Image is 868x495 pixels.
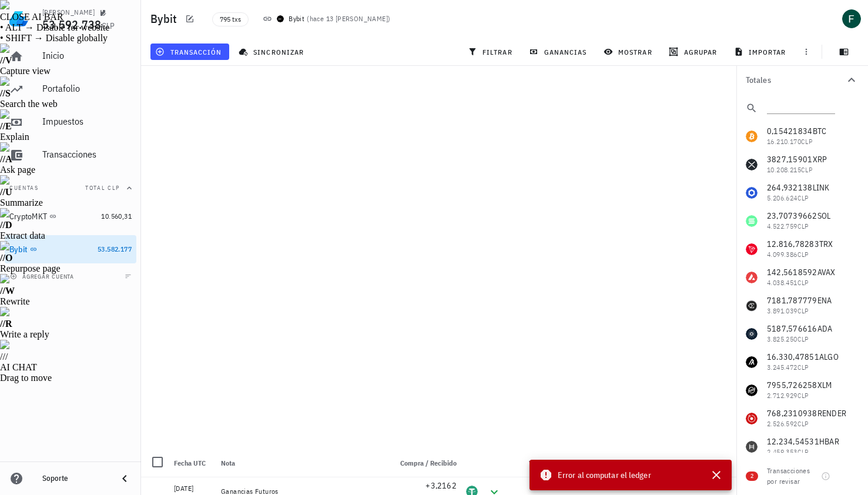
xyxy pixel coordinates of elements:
[767,466,816,487] div: Transacciones por revisar
[602,449,687,477] div: Comisión
[506,449,581,477] div: Venta / Enviado
[174,483,212,494] div: [DATE]
[750,471,753,481] span: 2
[425,480,457,491] span: +3,2162
[655,459,682,467] span: Comisión
[386,449,461,477] div: Compra / Recibido
[400,459,457,467] span: Compra / Recibido
[558,469,651,481] span: Error al computar el ledger
[169,449,216,477] div: Fecha UTC
[174,459,206,467] span: Fecha UTC
[221,459,235,467] span: Nota
[42,474,108,483] div: Soporte
[529,459,577,467] span: Venta / Enviado
[216,449,386,477] div: Nota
